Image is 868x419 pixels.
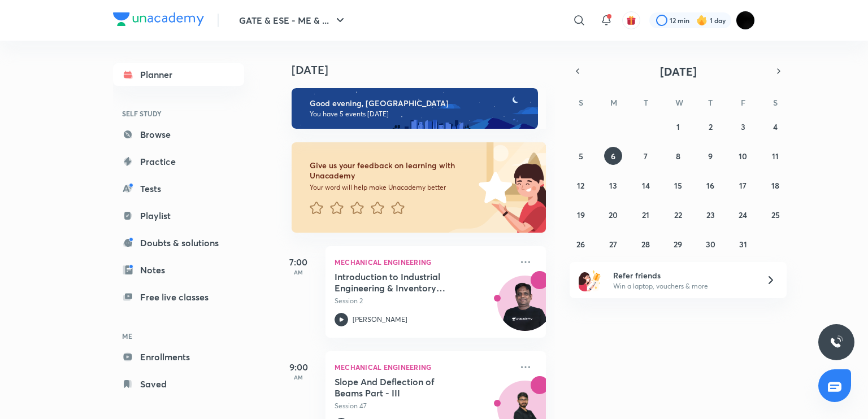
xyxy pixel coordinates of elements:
h6: Give us your feedback on learning with Unacademy [310,160,475,181]
button: October 5, 2025 [572,147,590,165]
abbr: Friday [741,97,745,108]
a: Browse [113,123,244,146]
button: October 16, 2025 [701,176,719,194]
abbr: October 20, 2025 [609,209,618,220]
abbr: October 11, 2025 [772,151,779,162]
a: Playlist [113,204,244,227]
a: Enrollments [113,346,244,368]
button: October 21, 2025 [637,206,655,224]
abbr: October 30, 2025 [706,239,715,250]
p: [PERSON_NAME] [353,315,407,325]
button: [DATE] [585,63,771,79]
button: October 15, 2025 [669,176,687,194]
button: October 1, 2025 [669,117,687,136]
a: Doubts & solutions [113,232,244,254]
p: Mechanical Engineering [335,255,512,269]
a: Free live classes [113,286,244,308]
abbr: October 8, 2025 [676,151,680,162]
abbr: October 21, 2025 [642,209,649,220]
abbr: October 1, 2025 [676,121,680,132]
abbr: October 4, 2025 [773,121,778,132]
abbr: October 29, 2025 [674,239,682,250]
button: October 13, 2025 [604,176,622,194]
p: Session 2 [335,296,512,306]
a: Practice [113,150,244,173]
button: October 8, 2025 [669,147,687,165]
img: referral [579,269,601,291]
img: Tanuj Sharma [736,11,755,30]
abbr: October 24, 2025 [739,209,747,220]
abbr: October 3, 2025 [741,121,745,132]
h6: SELF STUDY [113,104,244,123]
p: AM [276,374,321,381]
abbr: Saturday [773,97,778,108]
img: Company Logo [113,12,204,26]
img: ttu [830,335,843,349]
h5: 9:00 [276,360,321,374]
h4: [DATE] [292,63,557,77]
abbr: Monday [610,97,617,108]
a: Notes [113,259,244,281]
abbr: October 23, 2025 [706,209,715,220]
button: October 9, 2025 [701,147,719,165]
p: Your word will help make Unacademy better [310,183,475,192]
abbr: October 26, 2025 [576,239,585,250]
button: October 20, 2025 [604,206,622,224]
button: October 6, 2025 [604,147,622,165]
button: October 28, 2025 [637,235,655,253]
p: Mechanical Engineering [335,360,512,374]
img: Avatar [498,282,552,336]
abbr: October 25, 2025 [771,209,780,220]
button: October 27, 2025 [604,235,622,253]
abbr: October 31, 2025 [739,239,747,250]
abbr: October 19, 2025 [577,209,585,220]
button: October 12, 2025 [572,176,590,194]
h6: Refer friends [613,269,752,281]
button: October 14, 2025 [637,176,655,194]
button: October 4, 2025 [766,117,784,136]
h6: Good evening, [GEOGRAPHIC_DATA] [310,98,528,108]
p: AM [276,269,321,276]
abbr: October 13, 2025 [609,180,617,191]
abbr: October 16, 2025 [706,180,714,191]
button: October 30, 2025 [701,235,719,253]
abbr: Tuesday [644,97,648,108]
button: GATE & ESE - ME & ... [232,9,354,32]
button: October 3, 2025 [734,117,752,136]
abbr: October 18, 2025 [771,180,779,191]
abbr: October 14, 2025 [642,180,650,191]
abbr: October 12, 2025 [577,180,584,191]
abbr: October 28, 2025 [641,239,650,250]
abbr: October 2, 2025 [709,121,713,132]
abbr: Thursday [708,97,713,108]
button: avatar [622,11,640,29]
h6: ME [113,326,244,346]
img: evening [292,88,538,129]
button: October 22, 2025 [669,206,687,224]
a: Saved [113,373,244,395]
abbr: October 10, 2025 [739,151,747,162]
p: Session 47 [335,401,512,411]
button: October 17, 2025 [734,176,752,194]
a: Planner [113,63,244,86]
button: October 23, 2025 [701,206,719,224]
abbr: Wednesday [675,97,683,108]
a: Company Logo [113,12,204,29]
abbr: October 9, 2025 [708,151,713,162]
button: October 10, 2025 [734,147,752,165]
img: avatar [626,15,636,25]
span: [DATE] [660,64,697,79]
button: October 31, 2025 [734,235,752,253]
p: Win a laptop, vouchers & more [613,281,752,291]
abbr: October 17, 2025 [739,180,747,191]
button: October 7, 2025 [637,147,655,165]
button: October 29, 2025 [669,235,687,253]
button: October 2, 2025 [701,117,719,136]
button: October 25, 2025 [766,206,784,224]
abbr: October 22, 2025 [674,209,682,220]
h5: Slope And Deflection of Beams Part - III [335,376,475,399]
button: October 26, 2025 [572,235,590,253]
img: streak [696,15,708,26]
button: October 24, 2025 [734,206,752,224]
abbr: Sunday [579,97,583,108]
